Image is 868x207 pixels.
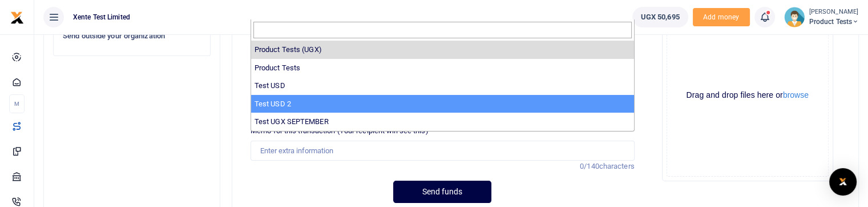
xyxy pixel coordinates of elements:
li: Test USD 2 [251,95,634,113]
a: logo-small logo-large logo-large [10,13,24,21]
div: File Uploader [662,10,840,181]
img: profile-user [784,7,805,27]
span: Xente Test Limited [68,12,135,22]
span: UGX 50,695 [641,11,680,23]
a: UGX 50,695 [632,7,688,27]
span: 0/140 [580,162,599,170]
span: characters [599,162,635,170]
li: Wallet ballance [628,7,693,27]
a: Add money [693,12,750,21]
li: Product Tests (UGX) [251,41,634,59]
small: [PERSON_NAME] [809,7,859,17]
li: M [9,94,25,113]
button: Send funds [393,181,491,203]
input: Enter extra information [251,141,635,160]
li: Test USD [251,77,634,95]
a: Send outside your organization [53,16,211,56]
li: Test UGX SEPTEMBER [251,113,634,131]
li: Product Tests [251,59,634,77]
div: Drag and drop files here or [667,90,828,101]
div: Open Intercom Messenger [829,168,857,196]
img: logo-small [10,11,24,25]
span: Product Tests [809,17,859,27]
input: Search [253,22,632,39]
li: Toup your wallet [693,8,750,27]
span: Add money [693,8,750,27]
h6: Send outside your organization [63,31,201,41]
a: profile-user [PERSON_NAME] Product Tests [784,7,859,27]
button: browse [783,91,809,99]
